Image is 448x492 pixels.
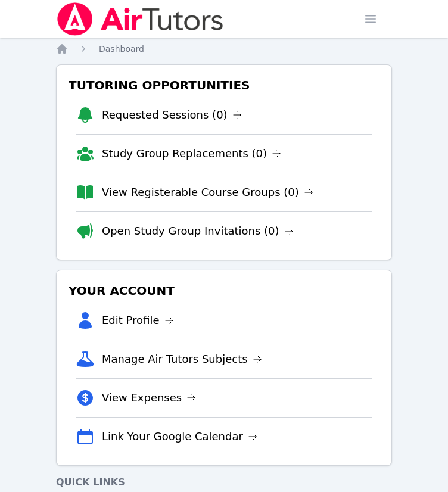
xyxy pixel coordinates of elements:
nav: Breadcrumb [56,43,392,55]
a: View Registerable Course Groups (0) [102,184,313,201]
a: Manage Air Tutors Subjects [102,351,262,368]
h3: Your Account [66,280,382,301]
a: Study Group Replacements (0) [102,145,281,162]
a: Edit Profile [102,312,174,329]
img: Air Tutors [56,2,225,36]
a: Link Your Google Calendar [102,428,257,445]
a: Open Study Group Invitations (0) [102,223,294,239]
a: Dashboard [99,43,144,55]
h3: Tutoring Opportunities [66,74,382,96]
span: Dashboard [99,44,144,54]
a: Requested Sessions (0) [102,107,242,123]
a: View Expenses [102,390,196,406]
h4: Quick Links [56,475,392,490]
